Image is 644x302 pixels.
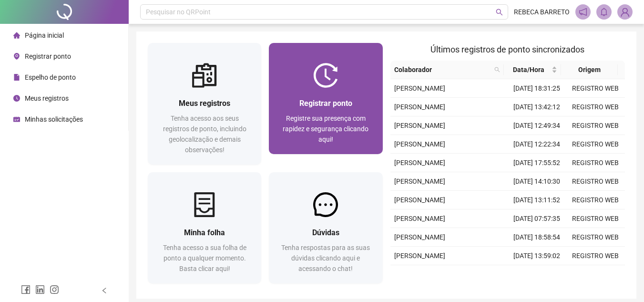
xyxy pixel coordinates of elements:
td: REGISTRO WEB [566,247,625,265]
span: search [496,9,503,16]
span: Tenha acesso a sua folha de ponto a qualquer momento. Basta clicar aqui! [163,244,246,272]
span: [PERSON_NAME] [394,84,445,92]
span: Registrar ponto [299,99,352,108]
td: REGISTRO WEB [566,135,625,154]
a: Meus registrosTenha acesso aos seus registros de ponto, incluindo geolocalização e demais observa... [148,43,261,165]
a: Minha folhaTenha acesso a sua folha de ponto a qualquer momento. Basta clicar aqui! [148,172,261,283]
span: Tenha acesso aos seus registros de ponto, incluindo geolocalização e demais observações! [163,115,246,154]
td: [DATE] 12:22:34 [508,135,566,154]
span: bell [600,8,608,16]
span: Espelho de ponto [25,73,76,81]
span: home [13,32,20,39]
span: [PERSON_NAME] [394,252,445,260]
td: REGISTRO WEB [566,265,625,284]
span: [PERSON_NAME] [394,196,445,204]
td: [DATE] 13:42:12 [508,98,566,116]
span: search [492,62,502,77]
td: REGISTRO WEB [566,228,625,247]
span: instagram [50,285,59,294]
th: Data/Hora [504,61,561,79]
span: facebook [21,285,31,294]
span: schedule [13,116,20,123]
td: REGISTRO WEB [566,209,625,228]
td: [DATE] 14:10:30 [508,172,566,191]
span: [PERSON_NAME] [394,233,445,241]
span: Página inicial [25,31,64,39]
td: REGISTRO WEB [566,98,625,116]
span: Registre sua presença com rapidez e segurança clicando aqui! [283,115,368,143]
span: [PERSON_NAME] [394,103,445,111]
td: [DATE] 17:55:52 [508,154,566,172]
img: 94792 [618,5,632,19]
span: notification [579,8,587,16]
td: [DATE] 12:49:34 [508,116,566,135]
td: REGISTRO WEB [566,172,625,191]
span: search [494,67,500,73]
span: left [101,287,108,294]
td: REGISTRO WEB [566,79,625,98]
span: [PERSON_NAME] [394,122,445,129]
span: Registrar ponto [25,52,71,60]
span: Meus registros [25,94,69,102]
span: Minha folha [184,228,225,237]
span: [PERSON_NAME] [394,177,445,185]
td: [DATE] 18:58:54 [508,228,566,247]
td: REGISTRO WEB [566,154,625,172]
a: Registrar pontoRegistre sua presença com rapidez e segurança clicando aqui! [269,43,382,154]
span: file [13,74,20,81]
span: [PERSON_NAME] [394,215,445,222]
span: Últimos registros de ponto sincronizados [430,44,584,54]
span: [PERSON_NAME] [394,159,445,167]
span: linkedin [35,285,45,294]
td: REGISTRO WEB [566,191,625,209]
a: DúvidasTenha respostas para as suas dúvidas clicando aqui e acessando o chat! [269,172,382,283]
span: Minhas solicitações [25,115,83,123]
span: [PERSON_NAME] [394,140,445,148]
td: [DATE] 18:31:25 [508,79,566,98]
td: [DATE] 07:57:35 [508,209,566,228]
th: Origem [561,61,618,79]
td: [DATE] 13:59:02 [508,247,566,265]
td: REGISTRO WEB [566,116,625,135]
span: Data/Hora [508,64,549,75]
td: [DATE] 13:11:52 [508,191,566,209]
span: environment [13,53,20,60]
span: Dúvidas [312,228,339,237]
span: Tenha respostas para as suas dúvidas clicando aqui e acessando o chat! [281,244,370,272]
span: clock-circle [13,95,20,102]
td: [DATE] 12:58:48 [508,265,566,284]
span: Colaborador [394,64,491,75]
span: REBECA BARRETO [514,7,570,17]
span: Meus registros [179,99,230,108]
